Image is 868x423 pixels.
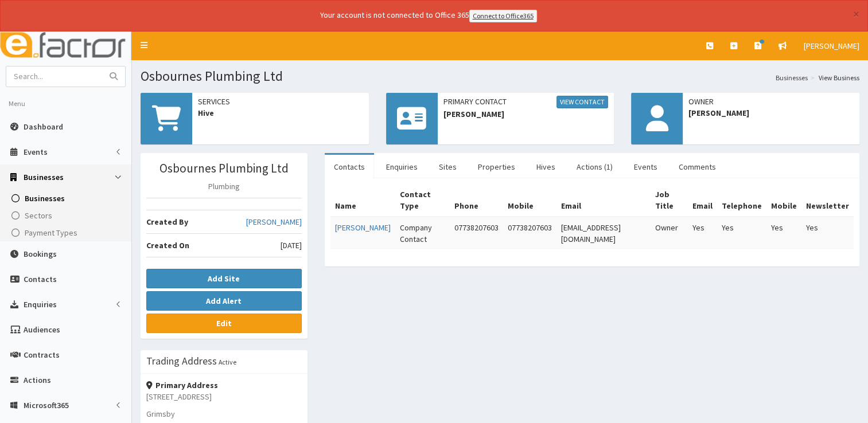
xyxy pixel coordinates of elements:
[146,408,302,420] p: Grimsby
[281,240,302,251] span: [DATE]
[717,217,766,249] td: Yes
[146,391,302,402] p: [STREET_ADDRESS]
[766,184,801,217] th: Mobile
[3,207,131,224] a: Sectors
[766,217,801,249] td: Yes
[801,184,854,217] th: Newsletter
[24,324,60,335] span: Audiences
[717,184,766,217] th: Telephone
[146,314,302,333] a: Edit
[25,193,65,203] span: Businesses
[24,375,51,385] span: Actions
[395,217,450,249] td: Company Contact
[450,217,503,249] td: 07738207603
[808,73,859,83] li: View Business
[24,274,57,284] span: Contacts
[206,296,242,306] b: Add Alert
[430,155,466,179] a: Sites
[3,224,131,241] a: Payment Types
[804,41,859,51] span: [PERSON_NAME]
[146,356,217,366] h3: Trading Address
[503,217,556,249] td: 07738207603
[198,107,363,119] span: Hive
[216,318,232,328] b: Edit
[853,8,859,20] button: ×
[377,155,427,179] a: Enquiries
[325,155,374,179] a: Contacts
[556,96,608,108] a: View Contact
[246,216,302,228] a: [PERSON_NAME]
[469,10,537,22] a: Connect to Office365
[24,400,69,410] span: Microsoft365
[146,291,302,311] button: Add Alert
[556,217,651,249] td: [EMAIL_ADDRESS][DOMAIN_NAME]
[24,249,57,259] span: Bookings
[24,350,60,360] span: Contracts
[24,147,48,157] span: Events
[527,155,565,179] a: Hives
[443,96,609,108] span: Primary Contact
[625,155,667,179] a: Events
[146,162,302,175] h3: Osbournes Plumbing Ltd
[651,184,688,217] th: Job Title
[198,96,363,107] span: Services
[503,184,556,217] th: Mobile
[6,66,103,87] input: Search...
[450,184,503,217] th: Phone
[146,380,218,390] strong: Primary Address
[688,184,717,217] th: Email
[469,155,524,179] a: Properties
[146,217,188,227] b: Created By
[141,69,859,84] h1: Osbournes Plumbing Ltd
[208,273,240,284] b: Add Site
[219,358,236,366] small: Active
[688,217,717,249] td: Yes
[93,9,764,22] div: Your account is not connected to Office 365
[556,184,651,217] th: Email
[795,32,868,60] a: [PERSON_NAME]
[670,155,725,179] a: Comments
[146,181,302,192] p: Plumbing
[776,73,808,83] a: Businesses
[335,222,391,233] a: [PERSON_NAME]
[146,240,189,250] b: Created On
[24,299,57,310] span: Enquiries
[330,184,395,217] th: Name
[567,155,622,179] a: Actions (1)
[395,184,450,217] th: Contact Type
[24,122,63,132] span: Dashboard
[24,172,64,182] span: Businesses
[25,210,52,221] span: Sectors
[688,107,854,119] span: [PERSON_NAME]
[25,228,77,238] span: Payment Types
[688,96,854,107] span: Owner
[801,217,854,249] td: Yes
[443,108,609,120] span: [PERSON_NAME]
[3,190,131,207] a: Businesses
[651,217,688,249] td: Owner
